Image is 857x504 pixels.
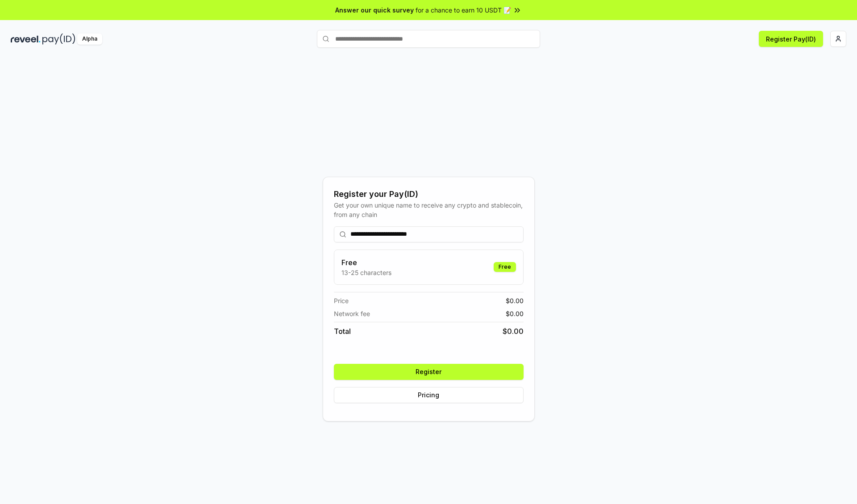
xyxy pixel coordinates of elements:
[759,31,823,47] button: Register Pay(ID)
[334,296,349,305] span: Price
[334,309,370,318] span: Network fee
[341,268,391,277] p: 13-25 characters
[11,33,41,45] img: reveel_dark
[77,33,102,45] div: Alpha
[416,5,511,15] span: for a chance to earn 10 USDT 📝
[334,200,524,219] div: Get your own unique name to receive any crypto and stablecoin, from any chain
[42,33,75,45] img: pay_id
[341,257,391,268] h3: Free
[334,387,524,403] button: Pricing
[506,296,524,305] span: $ 0.00
[334,364,524,380] button: Register
[503,326,524,337] span: $ 0.00
[335,5,414,15] span: Answer our quick survey
[334,188,524,200] div: Register your Pay(ID)
[334,326,351,337] span: Total
[494,262,516,272] div: Free
[506,309,524,318] span: $ 0.00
